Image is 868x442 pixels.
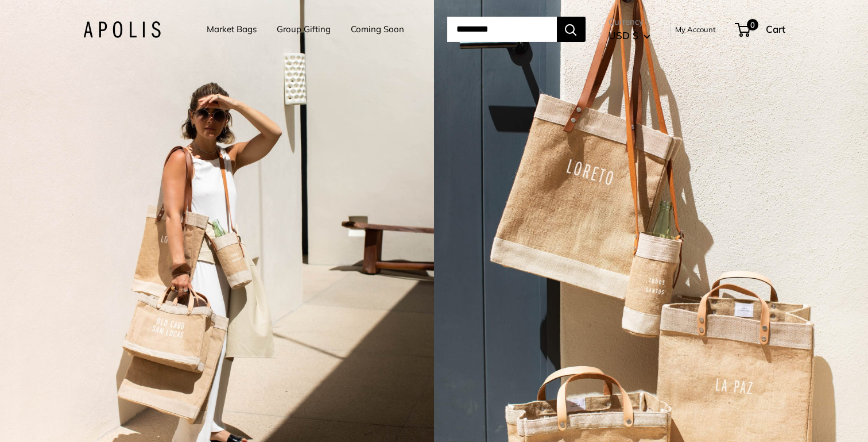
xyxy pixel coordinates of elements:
img: Apolis [83,21,161,38]
span: USD $ [609,29,638,41]
a: My Account [675,22,716,36]
a: 0 Cart [736,20,785,39]
button: USD $ [609,26,650,45]
span: Currency [609,14,650,30]
a: Market Bags [207,21,257,37]
span: 0 [746,19,758,30]
input: Search... [447,17,557,42]
a: Coming Soon [351,21,404,37]
a: Group Gifting [277,21,331,37]
button: Search [557,17,586,42]
span: Cart [766,23,785,35]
